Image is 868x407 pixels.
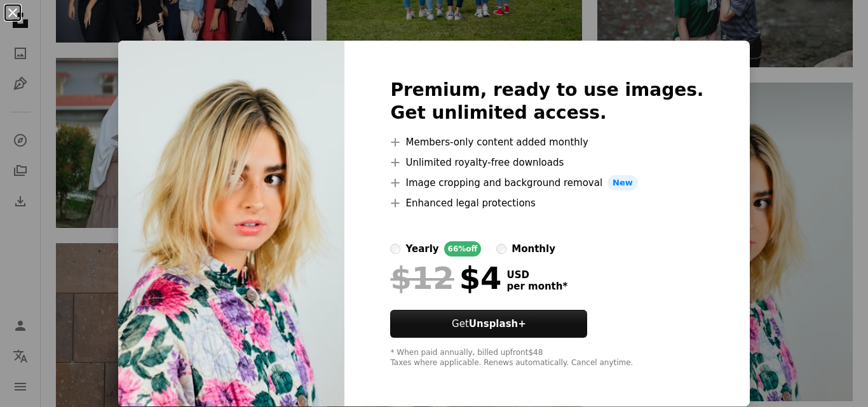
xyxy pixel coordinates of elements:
strong: Unsplash+ [469,318,526,330]
li: Members-only content added monthly [390,135,703,150]
button: GetUnsplash+ [390,310,587,338]
div: $4 [390,262,501,295]
h2: Premium, ready to use images. Get unlimited access. [390,79,703,124]
div: monthly [512,241,555,257]
span: $12 [390,262,454,295]
div: 66% off [444,241,482,257]
li: Unlimited royalty-free downloads [390,155,703,170]
span: per month * [506,281,567,292]
span: New [607,175,638,190]
input: monthly [496,244,506,254]
div: * When paid annually, billed upfront $48 Taxes where applicable. Renews automatically. Cancel any... [390,348,703,368]
input: yearly66%off [390,244,400,254]
li: Image cropping and background removal [390,175,703,190]
div: yearly [405,241,438,257]
img: premium_photo-1668319915384-3cccf7689bef [118,41,344,406]
li: Enhanced legal protections [390,196,703,211]
span: USD [506,269,567,281]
